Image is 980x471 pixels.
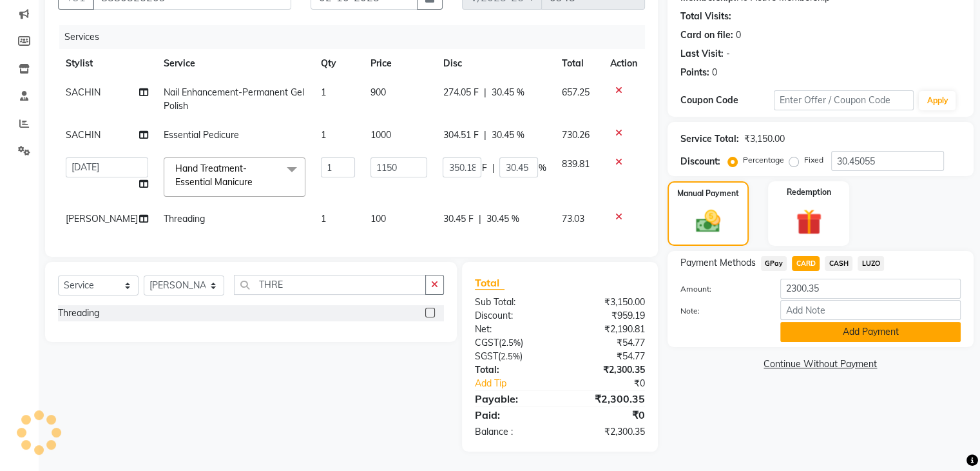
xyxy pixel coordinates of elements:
span: CASH [825,256,852,271]
div: Coupon Code [680,94,774,107]
input: Search or Scan [234,275,426,295]
th: Stylist [58,49,156,78]
div: Discount: [465,309,560,323]
span: 900 [370,86,386,98]
span: Threading [164,213,205,225]
span: | [483,86,486,99]
span: 100 [370,213,386,225]
div: Card on file: [680,28,733,42]
span: | [483,128,486,142]
span: CARD [792,256,820,271]
div: ₹2,300.35 [560,425,655,439]
input: Amount [780,279,961,299]
span: 2.5% [501,337,521,348]
div: Threading [58,306,99,320]
span: CGST [475,337,499,348]
span: 1 [321,213,326,225]
span: F [481,161,486,175]
span: Payment Methods [680,256,756,270]
span: 730.26 [561,129,589,141]
span: 30.45 % [486,212,519,226]
div: ₹2,300.35 [560,391,655,406]
div: Total Visits: [680,10,731,23]
input: Add Note [780,300,961,320]
label: Manual Payment [677,188,739,199]
span: | [478,212,481,226]
div: Total: [465,363,560,377]
span: 2.5% [501,351,520,361]
button: Apply [919,91,956,110]
a: x [253,176,258,188]
img: _cash.svg [688,207,728,235]
div: ₹2,190.81 [560,323,655,336]
th: Qty [313,49,363,78]
label: Note: [671,305,771,317]
div: ₹3,150.00 [560,296,655,309]
label: Redemption [787,186,831,198]
div: ( ) [465,336,560,350]
span: Total [475,276,504,290]
label: Amount: [671,283,771,295]
div: Discount: [680,155,720,168]
div: Sub Total: [465,296,560,309]
span: 304.51 F [443,128,478,142]
a: Add Tip [465,377,575,390]
div: ( ) [465,350,560,363]
th: Total [553,49,602,78]
span: Essential Pedicure [164,129,239,141]
span: 839.81 [561,158,589,170]
button: Add Payment [780,322,961,342]
input: Enter Offer / Coupon Code [774,90,914,110]
span: % [538,161,546,175]
div: Services [59,25,655,49]
span: 30.45 F [443,212,473,226]
div: ₹959.19 [560,309,655,323]
div: ₹0 [560,407,655,423]
span: 1 [321,129,326,141]
span: 1000 [370,129,391,141]
span: 274.05 F [443,86,478,99]
label: Fixed [804,154,823,166]
span: | [492,161,494,175]
div: Points: [680,66,709,79]
div: Paid: [465,407,560,423]
a: Continue Without Payment [670,357,971,371]
img: _gift.svg [788,206,830,238]
span: Hand Treatment-Essential Manicure [175,163,253,188]
div: ₹3,150.00 [744,132,785,146]
div: ₹54.77 [560,350,655,363]
span: SGST [475,350,498,362]
span: 73.03 [561,213,584,225]
span: [PERSON_NAME] [66,213,138,225]
div: ₹54.77 [560,336,655,350]
th: Action [602,49,645,78]
div: ₹2,300.35 [560,363,655,377]
div: - [726,47,730,61]
span: 1 [321,86,326,98]
div: Net: [465,323,560,336]
div: Balance : [465,425,560,439]
div: ₹0 [575,377,654,390]
th: Service [156,49,313,78]
th: Price [363,49,436,78]
span: GPay [761,256,787,271]
div: Payable: [465,391,560,406]
th: Disc [435,49,553,78]
span: 30.45 % [491,86,524,99]
div: Service Total: [680,132,739,146]
span: 657.25 [561,86,589,98]
span: SACHIN [66,86,101,98]
span: LUZO [858,256,884,271]
span: 30.45 % [491,128,524,142]
span: SACHIN [66,129,101,141]
span: Nail Enhancement-Permanent Gel Polish [164,86,304,112]
div: 0 [736,28,741,42]
div: 0 [712,66,717,79]
div: Last Visit: [680,47,724,61]
label: Percentage [743,154,784,166]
